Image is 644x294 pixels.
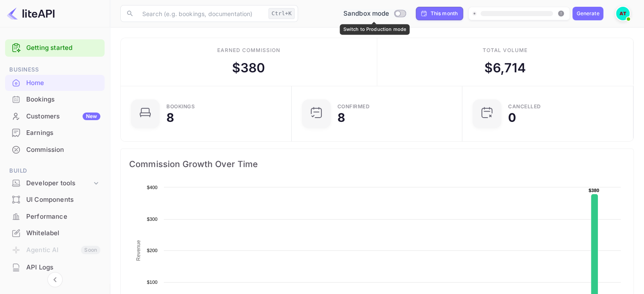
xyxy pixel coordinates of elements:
[5,209,105,224] a: Performance
[337,104,370,109] div: Confirmed
[147,217,158,222] text: $300
[5,225,105,242] div: Whitelabel
[484,58,526,77] div: $ 6,714
[5,108,105,125] div: CustomersNew
[26,145,100,155] div: Commission
[589,188,599,193] text: $380
[26,112,100,121] div: Customers
[26,212,100,222] div: Performance
[137,5,265,22] input: Search (e.g. bookings, documentation)
[26,43,100,53] a: Getting started
[26,95,100,104] div: Bookings
[5,192,105,207] a: UI Components
[26,179,92,188] div: Developer tools
[147,280,158,285] text: $100
[343,9,390,19] span: Sandbox mode
[5,192,105,208] div: UI Components
[147,185,158,190] text: $400
[26,195,100,205] div: UI Components
[5,75,105,91] a: Home
[337,112,345,124] div: 8
[268,8,295,19] div: Ctrl+K
[340,24,409,34] div: Switch to Production mode
[5,65,105,74] span: Business
[5,209,105,225] div: Performance
[5,259,105,275] a: API Logs
[5,108,105,124] a: CustomersNew
[5,166,105,176] span: Build
[5,142,105,157] a: Commission
[47,272,63,287] button: Collapse navigation
[508,104,541,109] div: CANCELLED
[5,176,105,191] div: Developer tools
[5,91,105,107] a: Bookings
[416,7,464,20] div: Click to change the date range period
[217,47,280,54] div: Earned commission
[26,128,100,138] div: Earnings
[147,248,158,253] text: $200
[5,91,105,108] div: Bookings
[5,142,105,158] div: Commission
[576,10,599,17] div: Generate
[83,113,100,120] div: New
[166,112,174,124] div: 8
[232,58,265,77] div: $ 380
[26,78,100,88] div: Home
[5,259,105,276] div: API Logs
[5,225,105,241] a: Whitelabel
[166,104,195,109] div: Bookings
[472,8,566,19] span: Create your website first
[5,39,105,57] div: Getting started
[508,112,516,124] div: 0
[482,47,528,54] div: Total volume
[340,9,409,19] div: Switch to Production mode
[431,10,458,17] div: This month
[5,125,105,141] div: Earnings
[5,125,105,140] a: Earnings
[5,75,105,91] div: Home
[616,7,630,20] img: Alexis Tomfaya
[7,7,55,20] img: LiteAPI logo
[26,228,100,238] div: Whitelabel
[135,240,141,261] text: Revenue
[26,263,100,272] div: API Logs
[129,157,625,171] span: Commission Growth Over Time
